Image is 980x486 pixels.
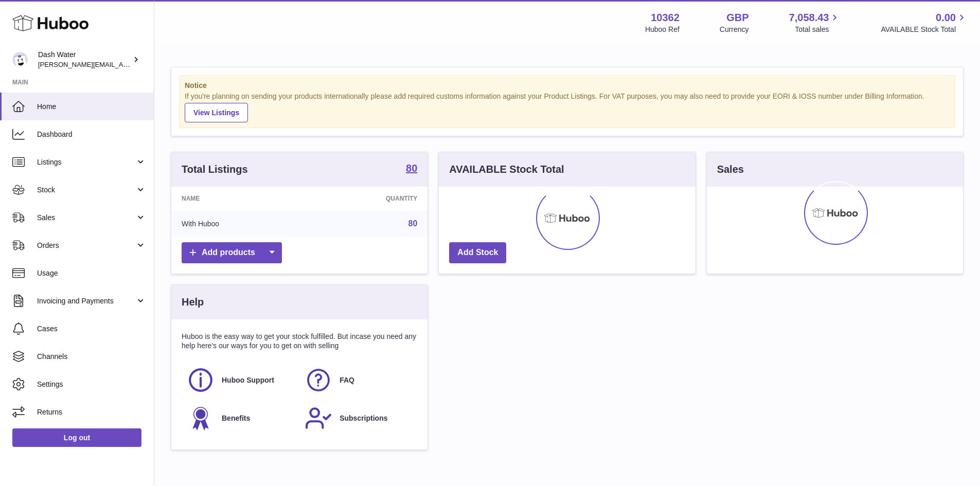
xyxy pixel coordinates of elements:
[38,60,206,68] span: [PERSON_NAME][EMAIL_ADDRESS][DOMAIN_NAME]
[37,324,146,334] span: Cases
[187,366,294,394] a: Huboo Support
[12,428,141,447] a: Log out
[37,268,146,278] span: Usage
[717,163,744,176] h3: Sales
[12,52,28,67] img: james@dash-water.com
[406,163,417,173] strong: 80
[305,404,412,432] a: Subscriptions
[37,157,135,167] span: Listings
[171,210,307,237] td: With Huboo
[37,130,146,139] span: Dashboard
[307,187,427,210] th: Quantity
[185,81,950,91] strong: Notice
[449,163,564,176] h3: AVAILABLE Stock Total
[340,375,354,385] span: FAQ
[185,103,248,122] a: View Listings
[406,163,417,175] a: 80
[881,11,968,34] a: 0.00 AVAILABLE Stock Total
[185,92,950,122] div: If you're planning on sending your products internationally please add required customs informati...
[726,11,749,25] strong: GBP
[651,11,680,25] strong: 10362
[222,413,250,423] span: Benefits
[37,296,135,306] span: Invoicing and Payments
[449,242,506,263] a: Add Stock
[881,25,968,34] span: AVAILABLE Stock Total
[645,25,680,34] div: Huboo Ref
[171,187,307,210] th: Name
[182,163,248,176] h3: Total Listings
[795,25,841,34] span: Total sales
[37,185,135,195] span: Stock
[222,375,274,385] span: Huboo Support
[37,380,146,389] span: Settings
[37,102,146,112] span: Home
[789,11,829,25] span: 7,058.43
[38,50,131,69] div: Dash Water
[408,219,418,228] a: 80
[340,413,387,423] span: Subscriptions
[936,11,956,25] span: 0.00
[182,242,282,263] a: Add products
[720,25,749,34] div: Currency
[789,11,841,34] a: 7,058.43 Total sales
[37,213,135,223] span: Sales
[305,366,412,394] a: FAQ
[37,352,146,362] span: Channels
[182,332,417,351] p: Huboo is the easy way to get your stock fulfilled. But incase you need any help here's our ways f...
[37,407,146,417] span: Returns
[37,241,135,250] span: Orders
[187,404,294,432] a: Benefits
[182,295,204,309] h3: Help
